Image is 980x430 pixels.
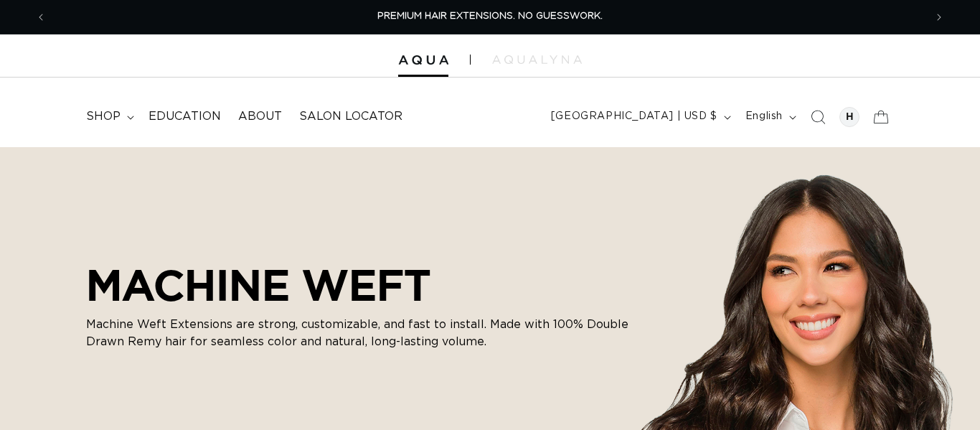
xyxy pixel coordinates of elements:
button: Next announcement [923,4,955,31]
h2: MACHINE WEFT [86,260,631,310]
span: About [238,109,282,124]
a: Salon Locator [291,101,411,133]
span: Salon Locator [299,109,402,124]
summary: shop [77,101,140,133]
a: About [230,101,291,133]
span: shop [86,109,121,124]
span: English [745,109,783,124]
img: Aqua Hair Extensions [398,55,448,65]
img: aqualyna.com [492,55,582,64]
button: Previous announcement [25,4,57,31]
button: [GEOGRAPHIC_DATA] | USD $ [542,103,737,131]
a: Education [140,101,230,133]
summary: Search [802,101,834,133]
span: Education [149,109,221,124]
span: PREMIUM HAIR EXTENSIONS. NO GUESSWORK. [377,11,603,21]
p: Machine Weft Extensions are strong, customizable, and fast to install. Made with 100% Double Draw... [86,316,631,350]
button: English [737,103,802,131]
span: [GEOGRAPHIC_DATA] | USD $ [551,109,717,124]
